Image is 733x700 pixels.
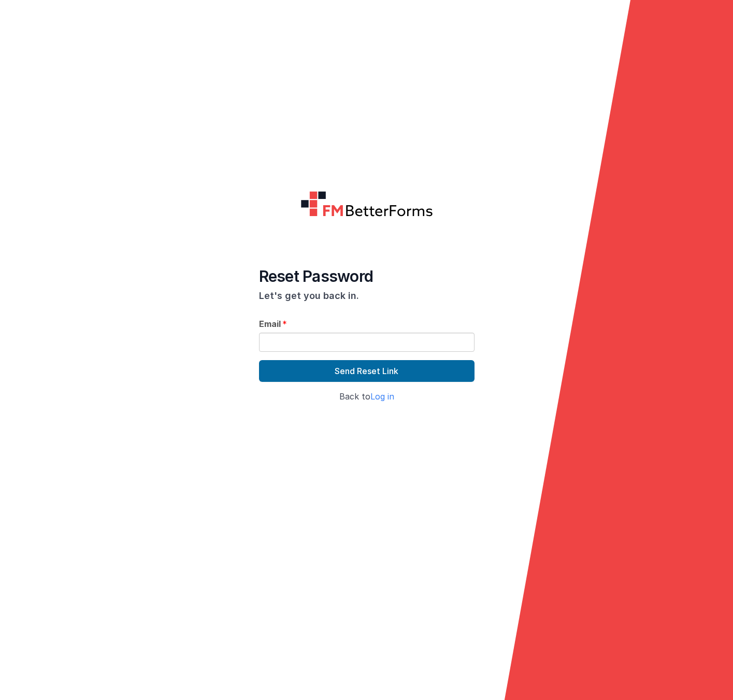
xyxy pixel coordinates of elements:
h4: Reset Password [259,267,475,285]
h4: Back to [259,392,475,402]
button: Send Reset Link [259,360,475,382]
a: Log in [370,391,394,402]
span: Email [259,318,281,330]
h3: Let's get you back in. [259,291,475,301]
